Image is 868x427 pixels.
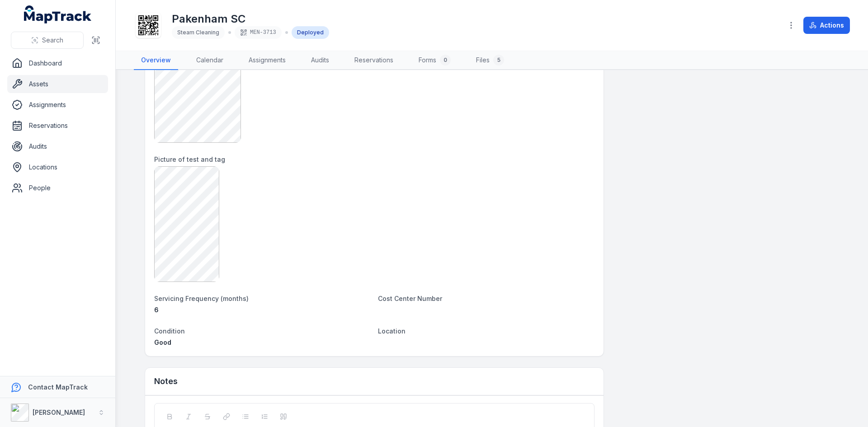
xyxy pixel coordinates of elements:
h1: Pakenham SC [172,12,329,26]
span: Condition [154,327,185,335]
a: Files5 [469,51,511,70]
span: Search [42,36,63,45]
div: Deployed [292,26,329,39]
a: Assets [7,75,108,93]
span: Location [378,327,406,335]
a: Locations [7,158,108,176]
a: Reservations [7,117,108,135]
span: Picture of test and tag [154,155,225,163]
span: Cost Center Number [378,295,442,302]
div: MEN-3713 [235,26,282,39]
a: Overview [134,51,178,70]
a: Reservations [347,51,401,70]
span: Good [154,338,171,346]
a: Audits [7,137,108,155]
a: Forms0 [411,51,458,70]
a: Dashboard [7,54,108,72]
button: Search [11,32,84,49]
h3: Notes [154,375,178,388]
a: Assignments [7,96,108,114]
span: 6 [154,306,159,314]
span: Steam Cleaning [177,29,219,36]
button: Actions [803,17,850,34]
a: People [7,179,108,197]
a: Assignments [241,51,293,70]
div: 5 [493,55,504,66]
div: 0 [440,55,451,66]
a: MapTrack [24,5,92,23]
strong: Contact MapTrack [28,383,88,391]
a: Audits [304,51,336,70]
a: Calendar [189,51,231,70]
strong: [PERSON_NAME] [33,408,85,416]
span: Servicing Frequency (months) [154,295,249,302]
